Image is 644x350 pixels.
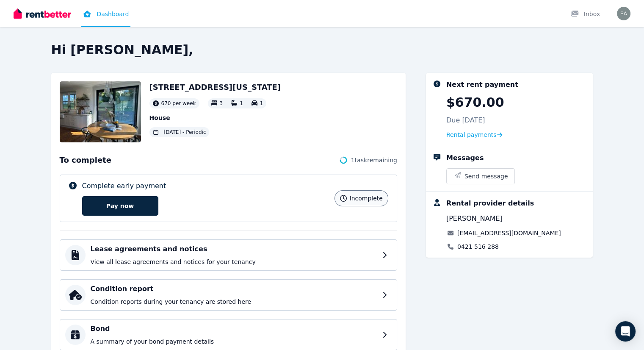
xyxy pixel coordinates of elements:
div: Rental provider details [446,198,534,208]
span: 1 task remaining [351,156,397,164]
span: Rental payments [446,131,497,139]
button: Pay now [82,196,158,216]
div: Next rent payment [446,80,518,90]
span: [PERSON_NAME] [446,214,503,224]
p: A summary of your bond payment details [91,337,377,346]
img: RentBetter [14,7,71,20]
span: 1 [260,100,263,106]
span: Send message [464,172,508,181]
p: View all lease agreements and notices for your tenancy [91,258,377,266]
h2: [STREET_ADDRESS][US_STATE] [149,81,281,93]
p: $670.00 [446,95,504,110]
img: Property Url [60,81,141,142]
span: 670 per week [161,100,196,107]
p: Condition reports during your tenancy are stored here [91,297,377,306]
div: Inbox [570,10,600,18]
span: incomplete [349,194,382,203]
span: To complete [60,154,111,166]
h4: Bond [91,324,377,334]
span: 1 [240,100,243,106]
div: Open Intercom Messenger [615,321,636,342]
h4: Lease agreements and notices [91,244,377,254]
a: Rental payments [446,131,503,139]
div: Messages [446,153,484,163]
h2: Hi [PERSON_NAME], [51,42,593,58]
img: Samuel Bloodsworth [617,7,630,20]
p: House [149,114,281,122]
h4: Condition report [91,284,377,294]
p: Complete early payment [82,181,166,191]
span: [DATE] - Periodic [164,129,206,136]
a: 0421 516 288 [457,242,499,251]
p: Due [DATE] [446,115,485,125]
a: [EMAIL_ADDRESS][DOMAIN_NAME] [457,229,561,237]
span: 3 [220,100,223,106]
button: Send message [447,169,515,184]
